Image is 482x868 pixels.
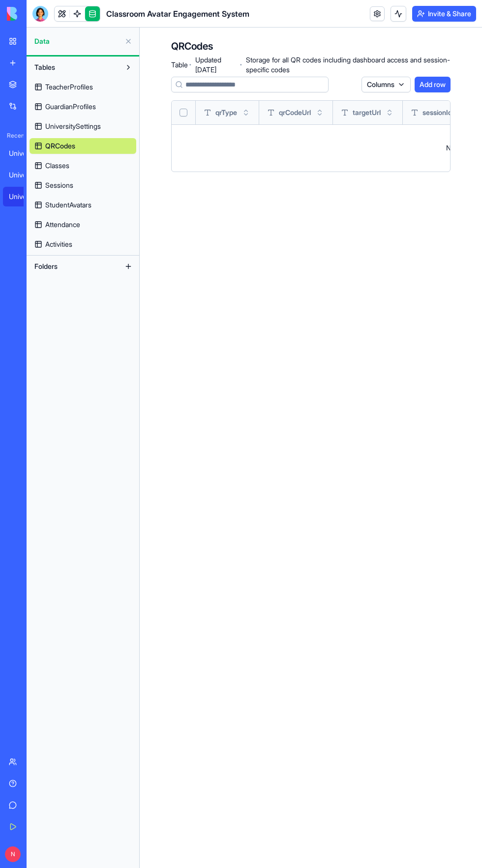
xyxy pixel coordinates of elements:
span: Sessions [45,180,73,190]
span: · [240,57,242,73]
img: logo [7,7,68,21]
button: Columns [361,77,411,92]
button: Toggle sort [315,108,325,117]
span: GuardianProfiles [45,102,96,112]
a: Sessions [30,177,136,193]
span: Updated [DATE] [195,55,236,75]
button: Toggle sort [241,108,251,117]
a: GuardianProfiles [30,99,136,115]
span: qrCodeUrl [279,108,311,117]
span: Storage for all QR codes including dashboard access and session-specific codes [246,55,451,75]
span: QRCodes [45,141,75,151]
a: University Orientation Hub [3,144,42,163]
a: QRCodes [30,138,136,154]
a: Activities [30,236,136,252]
a: StudentAvatars [30,197,136,213]
div: University Orientation Event App [9,170,36,180]
button: Folders [30,259,120,274]
span: Attendance [45,220,80,230]
div: University Avatar Attendance System [9,192,36,202]
span: StudentAvatars [45,200,91,210]
a: University Orientation Event App [3,165,42,185]
span: qrType [215,108,237,117]
span: Classroom Avatar Engagement System [106,8,249,20]
span: Folders [34,261,58,271]
span: TeacherProfiles [45,82,93,92]
a: University Avatar Attendance System [3,187,42,206]
span: UniversitySettings [45,121,101,131]
button: Add row [415,77,451,92]
span: Data [34,36,120,46]
a: Attendance [30,217,136,232]
span: sessionId [422,108,452,117]
a: TeacherProfiles [30,79,136,95]
button: Toggle sort [385,108,394,117]
button: Invite & Share [412,6,476,22]
span: Recent [3,132,24,140]
span: Activities [45,239,72,249]
span: · [189,57,191,73]
h4: QRCodes [171,39,213,53]
span: Classes [45,161,69,171]
span: N [5,846,21,862]
button: Select all [180,109,187,116]
button: Tables [30,59,120,75]
a: Classes [30,158,136,174]
span: Table [171,60,185,70]
a: UniversitySettings [30,118,136,134]
span: targetUrl [353,108,381,117]
span: Tables [34,62,55,72]
div: University Orientation Hub [9,148,36,158]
